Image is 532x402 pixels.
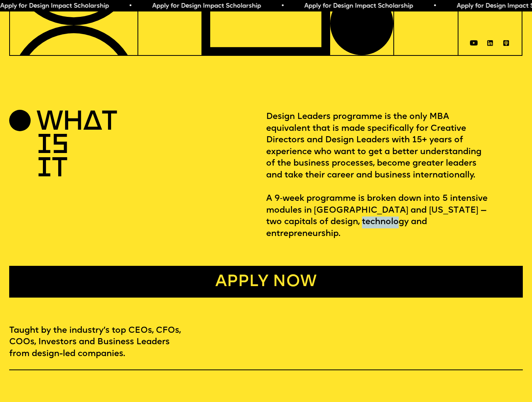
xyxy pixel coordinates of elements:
[128,3,131,9] span: •
[36,111,79,181] h2: WHAT IS IT
[280,3,284,9] span: •
[9,325,185,360] p: Taught by the industry’s top CEOs, CFOs, COOs, Investors and Business Leaders from design-led com...
[9,266,523,298] a: Apply now
[266,111,523,240] p: Design Leaders programme is the only MBA equivalent that is made specifically for Creative Direct...
[432,3,436,9] span: •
